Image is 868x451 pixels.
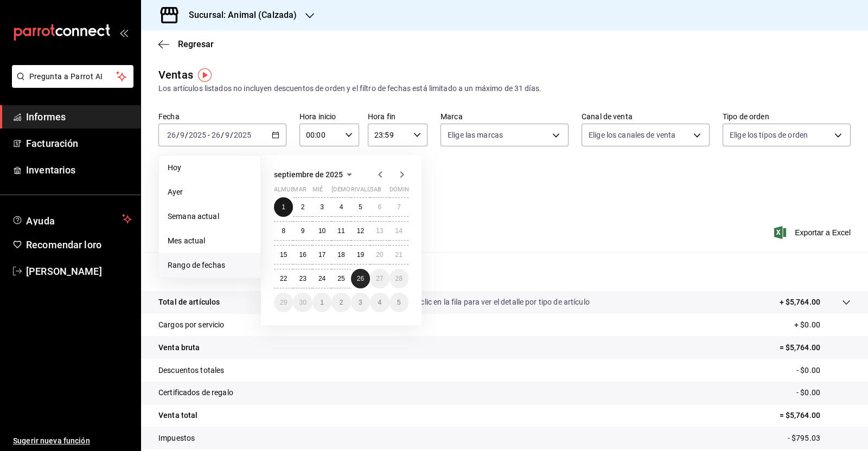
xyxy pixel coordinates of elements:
[397,203,401,211] font: 7
[119,28,128,37] button: abrir_cajón_menú
[280,251,287,259] abbr: 15 de septiembre de 2025
[331,221,350,241] button: 11 de septiembre de 2025
[293,197,312,217] button: 2 de septiembre de 2025
[378,299,381,306] font: 4
[301,203,305,211] font: 2
[280,275,287,282] font: 22
[796,366,820,375] font: - $0.00
[370,197,389,217] button: 6 de septiembre de 2025
[331,245,350,265] button: 18 de septiembre de 2025
[351,293,370,312] button: 3 de octubre de 2025
[780,411,820,420] font: = $5,764.00
[796,388,820,397] font: - $0.00
[337,251,344,259] font: 18
[293,269,312,288] button: 23 de septiembre de 2025
[340,203,343,211] abbr: 4 de septiembre de 2025
[376,275,383,282] abbr: 27 de septiembre de 2025
[395,275,403,282] abbr: 28 de septiembre de 2025
[158,434,195,442] font: Impuestos
[293,293,312,312] button: 30 de septiembre de 2025
[397,203,401,211] abbr: 7 de septiembre de 2025
[351,245,370,265] button: 19 de septiembre de 2025
[376,227,383,235] font: 13
[730,131,808,139] font: Elige los tipos de orden
[299,275,306,282] font: 23
[274,221,293,241] button: 8 de septiembre de 2025
[185,131,188,139] font: /
[357,275,364,282] font: 26
[370,221,389,241] button: 13 de septiembre de 2025
[776,226,851,239] button: Exportar a Excel
[395,227,403,235] abbr: 14 de septiembre de 2025
[331,293,350,312] button: 2 de octubre de 2025
[318,227,325,235] abbr: 10 de septiembre de 2025
[158,411,197,420] font: Venta total
[351,197,370,217] button: 5 de septiembre de 2025
[331,197,350,217] button: 4 de septiembre de 2025
[320,299,324,306] font: 1
[188,131,207,139] input: ----
[12,65,133,88] button: Pregunta a Parrot AI
[274,269,293,288] button: 22 de septiembre de 2025
[233,131,252,139] input: ----
[351,186,381,193] font: rivalizar
[441,112,463,121] font: Marca
[225,131,230,139] input: --
[299,251,306,259] font: 16
[29,72,103,81] font: Pregunta a Parrot AI
[26,138,78,149] font: Facturación
[351,269,370,288] button: 26 de septiembre de 2025
[318,275,325,282] abbr: 24 de septiembre de 2025
[370,186,381,197] abbr: sábado
[26,266,102,277] font: [PERSON_NAME]
[176,131,180,139] font: /
[8,79,133,90] a: Pregunta a Parrot AI
[397,299,401,306] font: 5
[293,186,306,197] abbr: martes
[378,203,381,211] font: 6
[395,275,403,282] font: 28
[293,245,312,265] button: 16 de septiembre de 2025
[221,131,224,139] font: /
[320,203,324,211] font: 3
[359,203,362,211] font: 5
[395,227,403,235] font: 14
[337,227,344,235] font: 11
[337,275,344,282] font: 25
[357,275,364,282] abbr: 26 de septiembre de 2025
[368,112,395,121] font: Hora fin
[351,221,370,241] button: 12 de septiembre de 2025
[395,251,403,259] font: 21
[331,186,395,193] font: [DEMOGRAPHIC_DATA]
[299,112,336,121] font: Hora inicio
[158,298,220,306] font: Total de artículos
[390,293,409,312] button: 5 de octubre de 2025
[390,197,409,217] button: 7 de septiembre de 2025
[795,228,851,237] font: Exportar a Excel
[26,215,55,227] font: Ayuda
[180,131,185,139] input: --
[582,112,633,121] font: Canal de venta
[312,269,331,288] button: 24 de septiembre de 2025
[340,299,343,306] abbr: 2 de octubre de 2025
[340,299,343,306] font: 2
[301,227,305,235] font: 9
[376,251,383,259] abbr: 20 de septiembre de 2025
[318,251,325,259] abbr: 17 de septiembre de 2025
[26,111,66,123] font: Informes
[208,131,210,139] font: -
[397,299,401,306] abbr: 5 de octubre de 2025
[26,164,75,176] font: Inventarios
[158,68,193,81] font: Ventas
[359,203,362,211] abbr: 5 de septiembre de 2025
[337,227,344,235] abbr: 11 de septiembre de 2025
[359,299,362,306] font: 3
[357,251,364,259] abbr: 19 de septiembre de 2025
[395,251,403,259] abbr: 21 de septiembre de 2025
[780,298,820,306] font: + $5,764.00
[390,186,416,193] font: dominio
[299,251,306,259] abbr: 16 de septiembre de 2025
[301,227,305,235] abbr: 9 de septiembre de 2025
[331,186,395,197] abbr: jueves
[293,186,306,193] font: mar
